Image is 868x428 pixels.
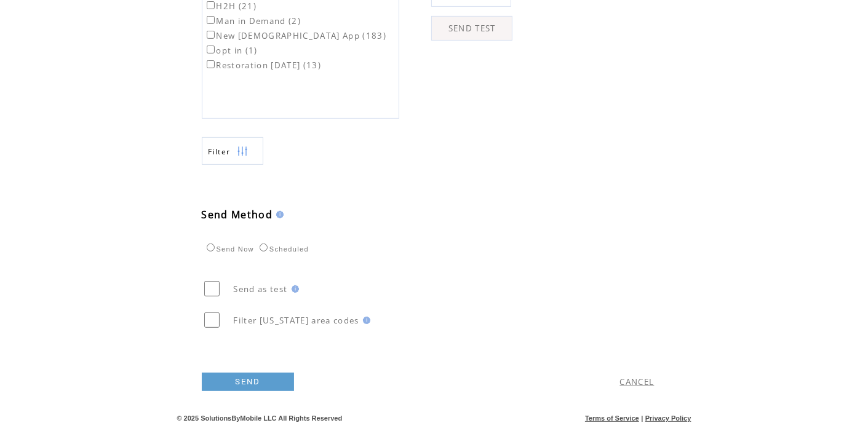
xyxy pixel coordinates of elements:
[204,245,254,253] label: Send Now
[207,31,215,39] input: New [DEMOGRAPHIC_DATA] App (183)
[207,46,215,53] input: opt in (1)
[288,285,299,293] img: help.gif
[641,414,643,422] span: |
[207,1,215,9] input: H2H (21)
[585,414,639,422] a: Terms of Service
[209,146,231,157] span: Show filters
[260,244,268,252] input: Scheduled
[207,16,215,24] input: Man in Demand (2)
[202,373,294,391] a: SEND
[204,30,387,41] label: New [DEMOGRAPHIC_DATA] App (183)
[431,16,512,41] a: SEND TEST
[234,315,359,326] span: Filter [US_STATE] area codes
[645,414,691,422] a: Privacy Policy
[177,414,343,422] span: © 2025 SolutionsByMobile LLC All Rights Reserved
[202,137,263,165] a: Filter
[207,244,215,252] input: Send Now
[204,1,257,12] label: H2H (21)
[273,211,284,218] img: help.gif
[204,15,301,26] label: Man in Demand (2)
[204,45,258,56] label: opt in (1)
[202,208,273,221] span: Send Method
[359,317,370,324] img: help.gif
[207,60,215,68] input: Restoration [DATE] (13)
[234,283,288,295] span: Send as test
[204,60,322,71] label: Restoration [DATE] (13)
[620,376,655,387] a: CANCEL
[237,138,248,165] img: filters.png
[257,245,309,253] label: Scheduled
